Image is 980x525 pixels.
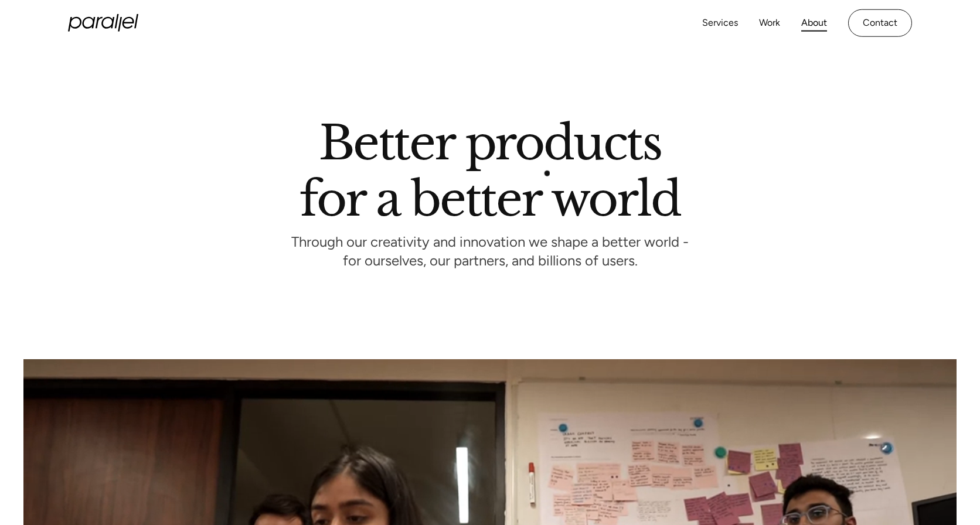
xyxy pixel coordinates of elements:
[702,15,738,32] a: Services
[848,9,912,37] a: Contact
[801,15,827,32] a: About
[291,237,689,269] p: Through our creativity and innovation we shape a better world - for ourselves, our partners, and ...
[68,14,138,32] a: home
[759,15,780,32] a: Work
[300,126,680,216] h1: Better products for a better world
